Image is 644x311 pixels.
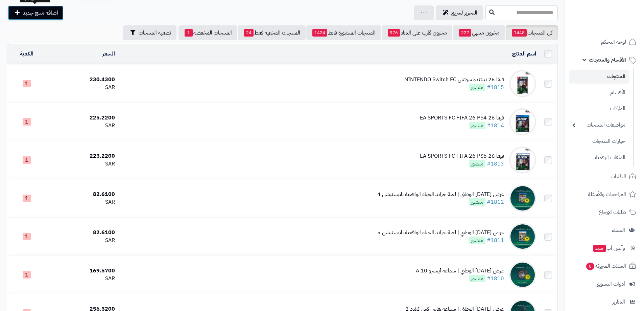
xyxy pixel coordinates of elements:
span: التقارير [612,297,625,307]
div: SAR [49,198,115,206]
a: السلات المتروكة0 [569,258,640,274]
div: فيفا 26 نينتندو سوتش NINTENDO Switch FC [404,76,504,84]
div: SAR [49,160,115,168]
a: #1810 [487,274,504,283]
div: 225.2200 [49,114,115,122]
span: العملاء [612,225,625,235]
span: 1 [23,156,31,164]
a: الكمية [20,50,33,58]
img: فيفا 26 EA SPORTS FC FIFA 26 PS4 [509,108,536,135]
span: 24 [244,29,254,37]
a: #1815 [487,83,504,91]
a: #1814 [487,121,504,130]
a: مخزون قارب على النفاذ976 [382,25,452,40]
span: 0 [586,262,595,270]
div: SAR [49,84,115,91]
a: الأقسام [569,85,629,100]
div: SAR [49,237,115,244]
div: عرض [DATE] الوطني | لعبة جراند الحياه الواقعية بلايستيشن 4 [377,191,504,198]
span: جديد [593,245,606,252]
a: خيارات المنتجات [569,134,629,149]
a: الطلبات [569,168,640,184]
a: اضافة منتج جديد [8,5,64,20]
img: فيفا 26 نينتندو سوتش NINTENDO Switch FC [509,70,536,97]
span: 1 [23,118,31,126]
a: #1813 [487,160,504,168]
a: المنتجات المخفضة1 [178,25,237,40]
div: SAR [49,122,115,130]
div: 82.6100 [49,191,115,198]
span: منشور [469,160,485,168]
span: منشور [469,237,485,244]
span: أدوات التسويق [596,279,625,289]
span: 1 [185,29,193,37]
span: منشور [469,122,485,129]
span: الطلبات [611,172,626,181]
a: طلبات الإرجاع [569,204,640,220]
span: 1 [23,233,31,240]
div: 230.4300 [49,76,115,84]
a: الملفات الرقمية [569,150,629,165]
span: 227 [459,29,471,37]
img: logo-2.png [598,11,638,25]
a: #1811 [487,236,504,244]
span: المراجعات والأسئلة [588,190,626,199]
img: فيفا 26 EA SPORTS FC FIFA 26 PS5 [509,147,536,174]
a: المنتجات [569,70,629,84]
span: السلات المتروكة [586,261,626,271]
a: كل المنتجات1448 [506,25,558,40]
a: مواصفات المنتجات [569,118,629,132]
img: عرض اليوم الوطني | سماعة أيسترو A 10 [509,261,536,288]
span: وآتس آب [593,243,625,253]
div: فيفا 26 EA SPORTS FC FIFA 26 PS5 [420,152,504,160]
span: 1448 [512,29,527,37]
span: 1 [23,195,31,202]
a: مخزون منتهي227 [453,25,505,40]
a: التقارير [569,294,640,310]
img: عرض اليوم الوطني | لعبة جراند الحياه الواقعية بلايستيشن 4 [509,185,536,212]
span: 976 [388,29,400,37]
button: تصفية المنتجات [123,25,176,40]
div: 225.2200 [49,152,115,160]
a: العملاء [569,222,640,238]
span: لوحة التحكم [601,37,626,47]
div: 169.5700 [49,267,115,275]
div: 82.6100 [49,229,115,237]
a: المراجعات والأسئلة [569,186,640,202]
a: اسم المنتج [512,50,536,58]
span: 1 [23,271,31,279]
span: 1 [23,80,31,87]
div: فيفا 26 EA SPORTS FC FIFA 26 PS4 [420,114,504,122]
span: الأقسام والمنتجات [589,55,626,65]
img: عرض اليوم الوطني | لعبة جراند الحياه الواقعية بلايستيشن 5 [509,223,536,250]
span: منشور [469,198,485,206]
div: عرض [DATE] الوطني | سماعة أيسترو A 10 [416,267,504,275]
a: وآتس آبجديد [569,240,640,256]
span: 1424 [312,29,327,37]
a: #1812 [487,198,504,206]
div: SAR [49,275,115,283]
div: عرض [DATE] الوطني | لعبة جراند الحياه الواقعية بلايستيشن 5 [377,229,504,237]
a: السعر [102,50,115,58]
a: لوحة التحكم [569,34,640,50]
span: التحرير لسريع [451,9,477,17]
a: أدوات التسويق [569,276,640,292]
a: المنتجات المخفية فقط24 [238,25,306,40]
a: التحرير لسريع [436,5,483,20]
a: الماركات [569,102,629,116]
span: منشور [469,275,485,282]
span: اضافة منتج جديد [23,9,58,17]
span: طلبات الإرجاع [599,207,626,217]
span: منشور [469,84,485,91]
span: تصفية المنتجات [139,29,171,37]
a: المنتجات المنشورة فقط1424 [306,25,381,40]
